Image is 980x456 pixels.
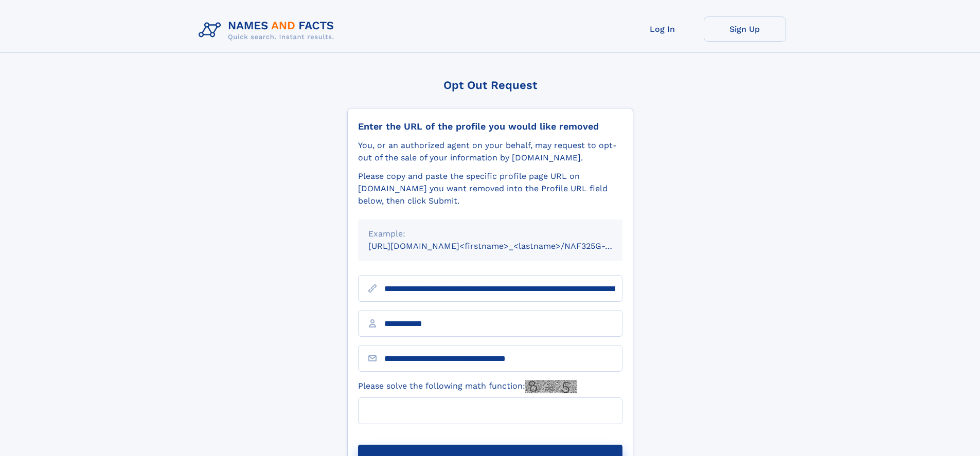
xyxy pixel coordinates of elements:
[358,170,622,207] div: Please copy and paste the specific profile page URL on [DOMAIN_NAME] you want removed into the Pr...
[347,79,633,92] div: Opt Out Request
[368,241,642,251] small: [URL][DOMAIN_NAME]<firstname>_<lastname>/NAF325G-xxxxxxxx
[621,16,704,42] a: Log In
[194,16,343,44] img: Logo Names and Facts
[358,121,622,132] div: Enter the URL of the profile you would like removed
[358,380,577,393] label: Please solve the following math function:
[704,16,786,42] a: Sign Up
[368,228,612,240] div: Example:
[358,139,622,164] div: You, or an authorized agent on your behalf, may request to opt-out of the sale of your informatio...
